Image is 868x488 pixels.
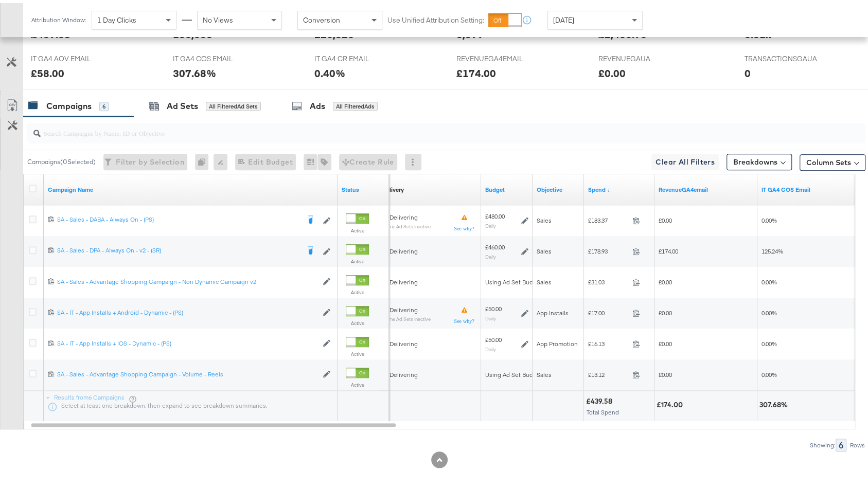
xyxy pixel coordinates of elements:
[537,213,552,221] span: Sales
[485,333,502,341] div: £50.00
[346,286,369,293] label: Active
[588,244,628,252] span: £178.93
[659,244,678,252] span: £174.00
[57,275,317,283] a: SA - Sales - Advantage Shopping Campaign - Non Dynamic Campaign v2
[727,151,792,167] button: Breakdowns
[31,13,86,21] div: Attribution Window:
[598,51,676,61] span: REVENUEGAUA
[587,405,619,413] span: Total Spend
[389,368,418,375] span: Delivering
[389,275,418,283] span: Delivering
[382,183,404,191] div: Delivery
[346,378,369,385] label: Active
[759,397,791,407] div: 307.68%
[744,51,821,61] span: TRANSACTIONSGAUA
[314,63,345,78] div: 0.40%
[761,213,777,221] span: 0.00%
[656,153,715,166] span: Clear All Filters
[657,397,686,407] div: £174.00
[346,255,369,262] label: Active
[303,12,340,22] span: Conversion
[387,12,484,22] label: Use Unified Attribution Setting:
[57,305,317,314] a: SA - IT - App Installs + Android - Dynamic - (PS)
[659,213,672,221] span: £0.00
[57,243,299,251] div: SA - Sales - DPA - Always On - v2 - (SR)
[588,368,628,375] span: £13.12
[57,275,317,283] div: SA - Sales - Advantage Shopping Campaign - Non Dynamic Campaign v2
[761,183,856,191] a: IT NET COS _ GA4
[99,99,109,108] div: 6
[203,12,233,22] span: No Views
[744,63,750,78] div: 0
[537,275,552,283] span: Sales
[485,240,505,248] div: £460.00
[333,99,378,108] div: All Filtered Ads
[314,51,392,61] span: IT GA4 CR EMAIL
[206,99,261,108] div: All Filtered Ad Sets
[389,303,418,311] span: Delivering
[346,224,369,231] label: Active
[485,250,496,257] sub: Daily
[57,336,317,345] a: SA - IT - App Installs + IOS - Dynamic - (PS)
[659,183,753,191] a: Transaction Revenue - The total sale revenue
[485,275,542,283] div: Using Ad Set Budget
[537,337,578,345] span: App Promotion
[485,209,505,218] div: £480.00
[167,97,198,109] div: Ad Sets
[809,439,836,446] div: Showing:
[31,51,108,61] span: IT GA4 AOV EMAIL
[342,183,385,191] a: Shows the current state of your Ad Campaign.
[761,306,777,314] span: 0.00%
[346,348,369,354] label: Active
[57,367,317,375] div: SA - Sales - Advantage Shopping Campaign - Volume - Reels
[761,244,783,252] span: 125.24%
[537,183,580,191] a: Your campaign's objective.
[849,439,865,446] div: Rows
[57,212,299,221] div: SA - Sales - DABA - Always On - (PS)
[761,337,777,345] span: 0.00%
[588,275,628,283] span: £31.03
[485,302,502,310] div: £50.00
[456,63,496,78] div: £174.00
[173,51,250,61] span: IT GA4 COS EMAIL
[553,12,574,22] span: [DATE]
[588,337,628,345] span: £16.13
[346,317,369,323] label: Active
[598,63,626,78] div: £0.00
[588,306,628,314] span: £17.00
[57,367,317,376] a: SA - Sales - Advantage Shopping Campaign - Volume - Reels
[456,51,534,61] span: REVENUEGA4EMAIL
[537,306,569,314] span: App Installs
[659,275,672,283] span: £0.00
[800,151,865,168] button: Column Sets
[651,151,719,167] button: Clear All Filters
[97,12,136,22] span: 1 Day Clicks
[485,312,496,318] sub: Daily
[659,306,672,314] span: £0.00
[485,183,528,191] a: The maximum amount you're willing to spend on your ads, on average each day or over the lifetime ...
[537,244,552,252] span: Sales
[485,220,496,226] sub: Daily
[310,97,325,109] div: Ads
[389,210,418,218] span: Delivering
[382,313,431,319] sub: Some Ad Sets Inactive
[382,183,404,191] a: Reflects the ability of your Ad Campaign to achieve delivery based on ad states, schedule and bud...
[46,97,92,109] div: Campaigns
[588,183,650,191] a: The total amount spent to date.
[659,337,672,345] span: £0.00
[761,368,777,375] span: 0.00%
[382,221,431,226] sub: Some Ad Sets Inactive
[31,63,64,78] div: £58.00
[586,393,615,403] div: £439.58
[761,275,777,283] span: 0.00%
[27,154,96,164] div: Campaigns ( 0 Selected)
[537,368,552,375] span: Sales
[485,343,496,349] sub: Daily
[836,436,846,448] div: 6
[41,116,789,136] input: Search Campaigns by Name, ID or Objective
[48,183,333,191] a: Your campaign name.
[588,213,628,221] span: £183.37
[659,368,672,375] span: £0.00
